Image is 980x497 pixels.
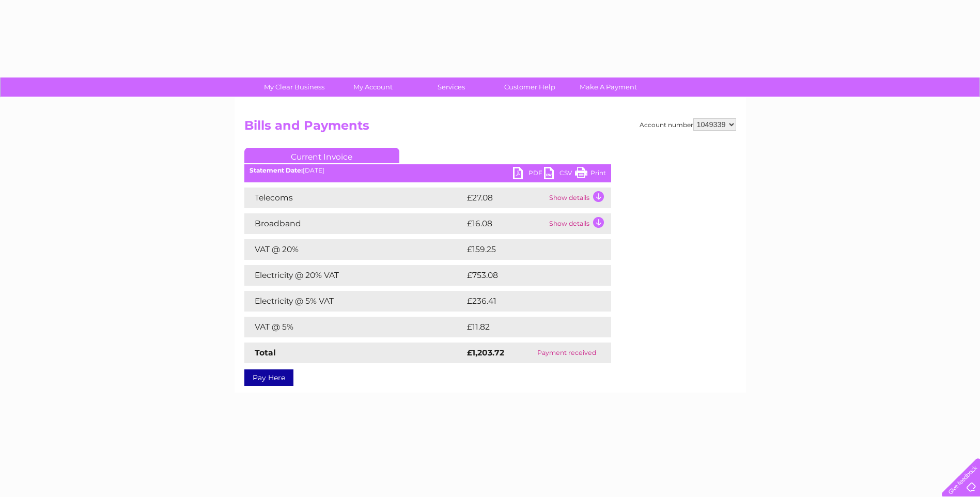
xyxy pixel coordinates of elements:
a: CSV [544,167,575,182]
td: Show details [547,213,611,234]
div: Account number [640,118,736,131]
td: £159.25 [464,239,592,260]
strong: £1,203.72 [467,348,504,358]
a: Make A Payment [566,77,651,97]
td: Broadband [244,213,464,234]
td: £16.08 [464,213,547,234]
strong: Total [255,348,276,358]
td: £27.08 [464,188,547,208]
a: Print [575,167,606,182]
a: Pay Here [244,369,293,386]
td: £236.41 [464,291,592,312]
td: VAT @ 5% [244,317,464,337]
td: £753.08 [464,265,593,286]
td: £11.82 [464,317,588,337]
td: Telecoms [244,188,464,208]
a: My Clear Business [252,77,337,97]
a: My Account [330,77,415,97]
b: Statement Date: [250,166,303,174]
h2: Bills and Payments [244,118,736,138]
td: Electricity @ 20% VAT [244,265,464,286]
td: Payment received [523,343,611,363]
a: Customer Help [487,77,572,97]
a: PDF [513,167,544,182]
a: Services [409,77,494,97]
a: Current Invoice [244,148,399,163]
td: Show details [547,188,611,208]
td: Electricity @ 5% VAT [244,291,464,312]
td: VAT @ 20% [244,239,464,260]
div: [DATE] [244,167,611,174]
